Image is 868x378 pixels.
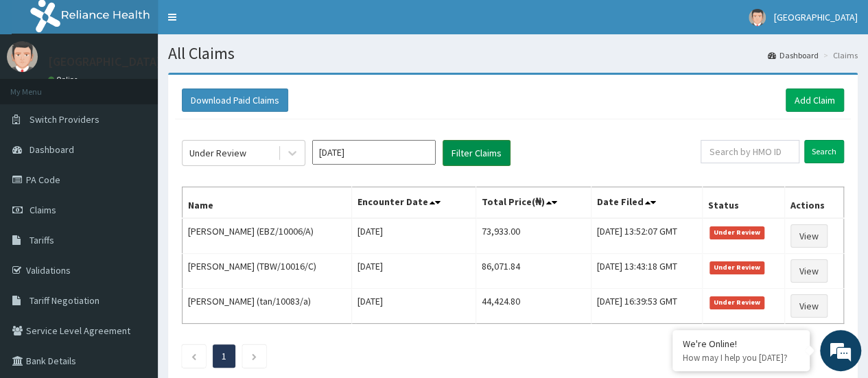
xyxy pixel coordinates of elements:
[30,143,74,156] span: Dashboard
[591,254,702,289] td: [DATE] 13:43:18 GMT
[312,140,436,165] input: Select Month and Year
[786,88,844,112] a: Add Claim
[25,69,56,103] img: d_794563401_company_1708531726252_794563401
[182,88,288,112] button: Download Paid Claims
[30,234,54,246] span: Tariffs
[790,224,828,248] a: View
[790,294,828,318] a: View
[222,350,226,362] a: Page 1 is your current page
[48,75,81,84] a: Online
[702,187,784,219] th: Status
[30,294,99,307] span: Tariff Negotiation
[443,140,511,166] button: Filter Claims
[790,259,828,283] a: View
[683,352,799,364] p: How may I help you today?
[251,350,257,362] a: Next page
[768,49,819,61] a: Dashboard
[820,49,858,61] li: Claims
[7,41,38,72] img: User Image
[774,11,858,23] span: [GEOGRAPHIC_DATA]
[785,187,844,219] th: Actions
[30,204,56,216] span: Claims
[7,241,261,289] textarea: Type your message and hit 'Enter'
[183,254,352,289] td: [PERSON_NAME] (TBW/10016/C)
[709,296,765,309] span: Under Review
[476,187,591,219] th: Total Price(₦)
[709,226,765,239] span: Under Review
[701,140,799,163] input: Search by HMO ID
[183,218,352,254] td: [PERSON_NAME] (EBZ/10006/A)
[183,289,352,324] td: [PERSON_NAME] (tan/10083/a)
[683,338,799,350] div: We're Online!
[71,77,231,95] div: Chat with us now
[476,254,591,289] td: 86,071.84
[749,9,766,26] img: User Image
[709,261,765,274] span: Under Review
[804,140,844,163] input: Search
[191,350,197,362] a: Previous page
[80,106,189,244] span: We're online!
[351,187,476,219] th: Encounter Date
[48,56,161,68] p: [GEOGRAPHIC_DATA]
[183,187,352,219] th: Name
[591,289,702,324] td: [DATE] 16:39:53 GMT
[225,7,258,40] div: Minimize live chat window
[351,254,476,289] td: [DATE]
[351,289,476,324] td: [DATE]
[30,113,99,126] span: Switch Providers
[189,146,246,160] div: Under Review
[351,218,476,254] td: [DATE]
[476,218,591,254] td: 73,933.00
[168,45,858,62] h1: All Claims
[591,187,702,219] th: Date Filed
[476,289,591,324] td: 44,424.80
[591,218,702,254] td: [DATE] 13:52:07 GMT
